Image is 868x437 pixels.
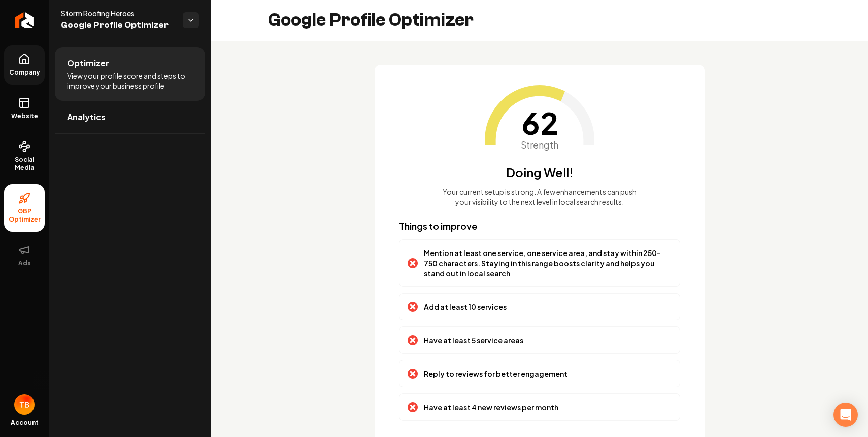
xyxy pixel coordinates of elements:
[11,419,39,427] span: Account
[424,369,567,379] p: Reply to reviews for better engagement
[14,394,35,415] img: Tom Bates
[521,107,558,138] span: 62
[424,248,672,278] p: Mention at least one service, one service area, and stay within 250-750 characters. Staying in th...
[4,45,45,85] a: Company
[61,8,175,18] span: Storm Roofing Heroes
[424,402,558,412] p: Have at least 4 new reviews per month
[399,220,477,232] span: Things to improve
[14,259,35,267] span: Ads
[4,207,45,224] span: GBP Optimizer
[424,335,523,345] p: Have at least 5 service areas
[14,394,35,415] button: Open user button
[67,57,109,69] span: Optimizer
[4,89,45,128] a: Website
[268,10,474,30] h2: Google Profile Optimizer
[4,132,45,180] a: Social Media
[521,138,558,152] span: Strength
[15,12,34,28] img: Rebolt Logo
[5,68,44,77] span: Company
[833,403,858,427] div: Open Intercom Messenger
[424,302,507,312] p: Add at least 10 services
[67,70,193,91] span: View your profile score and steps to improve your business profile
[55,101,205,133] a: Analytics
[61,18,175,32] span: Google Profile Optimizer
[4,236,45,275] button: Ads
[7,112,42,120] span: Website
[67,111,106,123] span: Analytics
[4,156,45,172] span: Social Media
[442,187,637,207] p: Your current setup is strong. A few enhancements can push your visibility to the next level in lo...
